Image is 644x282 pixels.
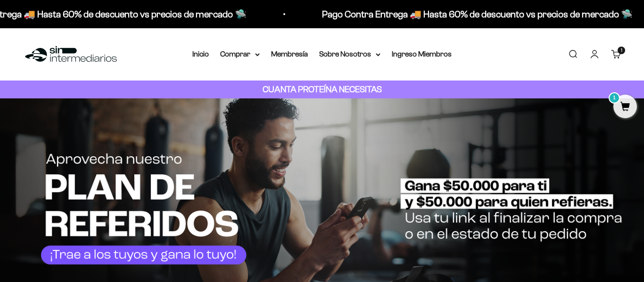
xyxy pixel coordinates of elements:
[319,48,380,60] summary: Sobre Nosotros
[220,48,260,60] summary: Comprar
[392,50,452,58] a: Ingreso Miembros
[621,48,622,53] span: 1
[271,50,308,58] a: Membresía
[613,102,637,113] a: 1
[263,84,382,94] strong: CUANTA PROTEÍNA NECESITAS
[609,92,620,104] mark: 1
[192,50,209,58] a: Inicio
[320,7,631,22] p: Pago Contra Entrega 🚚 Hasta 60% de descuento vs precios de mercado 🛸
